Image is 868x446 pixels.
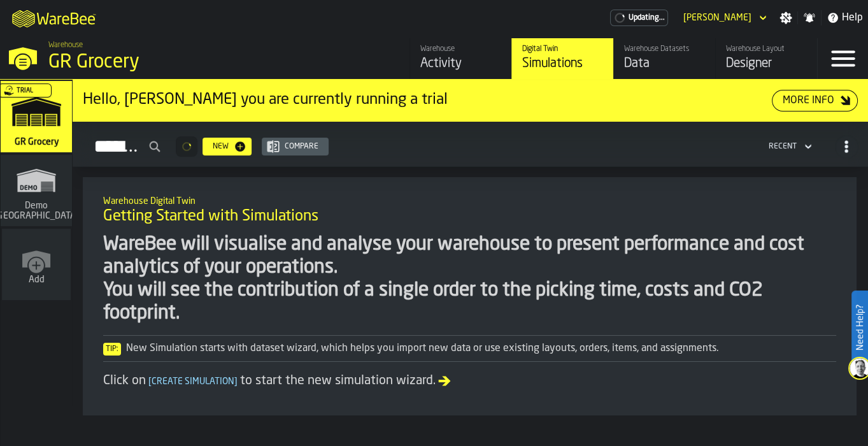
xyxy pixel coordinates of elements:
[853,292,867,363] label: Need Help?
[726,45,807,54] div: Warehouse Layout
[1,81,72,155] a: link-to-/wh/i/e451d98b-95f6-4604-91ff-c80219f9c36d/simulations
[48,51,392,74] div: GR Grocery
[715,38,817,79] a: link-to-/wh/i/e451d98b-95f6-4604-91ff-c80219f9c36d/designer
[522,55,603,73] div: Simulations
[624,45,705,54] div: Warehouse Datasets
[774,11,797,24] label: button-toggle-Settings
[148,377,152,386] span: [
[624,55,705,73] div: Data
[280,142,324,151] div: Compare
[818,38,868,79] label: button-toggle-Menu
[511,38,613,79] a: link-to-/wh/i/e451d98b-95f6-4604-91ff-c80219f9c36d/simulations
[772,90,858,111] button: button-More Info
[234,377,238,386] span: ]
[522,45,603,54] div: Digital Twin
[208,142,234,151] div: New
[610,10,668,26] div: Menu Subscription
[93,187,846,233] div: title-Getting Started with Simulations
[83,90,772,110] div: Hello, [PERSON_NAME] you are currently running a trial
[83,177,857,415] div: ItemListCard-
[769,142,797,151] div: DropdownMenuValue-4
[103,233,836,325] div: WareBee will visualise and analyse your warehouse to present performance and cost analytics of yo...
[103,343,121,356] span: Tip:
[146,377,240,386] span: Create Simulation
[203,138,252,155] button: button-New
[103,206,318,227] span: Getting Started with Simulations
[2,229,71,303] a: link-to-/wh/new
[103,341,836,356] div: New Simulation starts with dataset wizard, which helps you import new data or use existing layout...
[678,10,769,25] div: DropdownMenuValue-Sandhya Gopakumar
[726,55,807,73] div: Designer
[29,275,45,285] span: Add
[420,55,501,73] div: Activity
[778,93,839,108] div: More Info
[262,138,329,155] button: button-Compare
[798,11,821,24] label: button-toggle-Notifications
[420,45,501,54] div: Warehouse
[683,13,751,23] div: DropdownMenuValue-Sandhya Gopakumar
[1,155,72,229] a: link-to-/wh/i/16932755-72b9-4ea4-9c69-3f1f3a500823/simulations
[822,10,868,25] label: button-toggle-Help
[103,194,836,206] h2: Sub Title
[103,372,836,390] div: Click on to start the new simulation wizard.
[48,41,83,50] span: Warehouse
[171,136,203,157] div: ButtonLoadMore-Loading...-Prev-First-Last
[73,122,868,167] h2: button-Simulations
[17,87,33,94] span: Trial
[409,38,511,79] a: link-to-/wh/i/e451d98b-95f6-4604-91ff-c80219f9c36d/feed/
[610,10,668,26] a: link-to-/wh/i/e451d98b-95f6-4604-91ff-c80219f9c36d/pricing/
[629,13,665,22] span: Updating...
[613,38,715,79] a: link-to-/wh/i/e451d98b-95f6-4604-91ff-c80219f9c36d/data
[842,10,863,25] span: Help
[764,139,815,154] div: DropdownMenuValue-4
[73,80,868,122] div: ItemListCard-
